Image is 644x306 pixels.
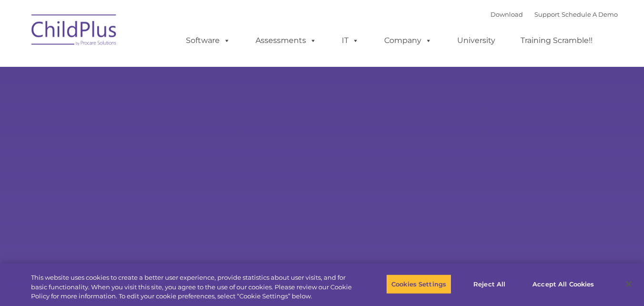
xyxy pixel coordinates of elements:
a: Support [534,11,560,18]
div: This website uses cookies to create a better user experience, provide statistics about user visit... [31,273,354,301]
a: Assessments [246,31,326,50]
font: | [491,11,618,18]
a: Training Scramble!! [511,31,602,50]
button: Reject All [460,274,519,294]
button: Accept All Cookies [527,274,599,294]
a: Software [176,31,240,50]
a: Download [491,11,523,18]
a: IT [332,31,368,50]
img: ChildPlus by Procare Solutions [27,8,122,55]
a: Company [375,31,441,50]
a: University [448,31,505,50]
button: Close [618,274,639,295]
a: Schedule A Demo [562,11,618,18]
button: Cookies Settings [386,274,451,294]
